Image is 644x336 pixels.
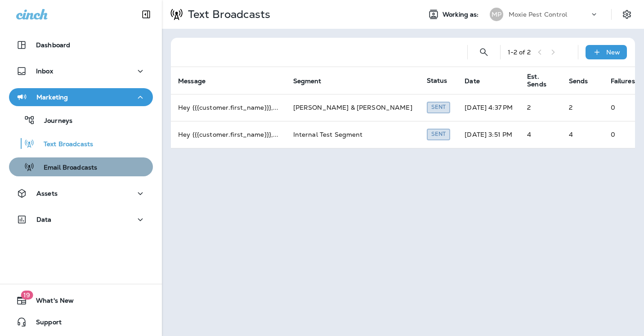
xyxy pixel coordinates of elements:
button: Dashboard [9,36,153,54]
span: Date [465,77,480,85]
p: Text Broadcasts [184,8,270,21]
button: Support [9,313,153,331]
span: Message [178,77,217,85]
p: Journeys [35,117,72,125]
td: Hey {{{customer.first_name}}}, ... [171,94,286,121]
span: Support [27,318,62,329]
button: Text Broadcasts [9,134,153,153]
span: Date [465,77,492,85]
span: Created by Jason Munk [427,103,451,111]
span: Est. Sends [527,73,558,88]
td: 2 [562,94,604,121]
p: Text Broadcasts [35,140,93,149]
button: Inbox [9,62,153,80]
span: Segment [293,77,322,85]
button: Email Broadcasts [9,157,153,176]
p: Dashboard [36,41,70,49]
p: Data [36,216,52,223]
td: [DATE] 3:51 PM [457,121,520,148]
button: Search Text Broadcasts [475,43,493,61]
p: Email Broadcasts [35,164,97,172]
div: Sent [427,129,451,140]
button: Marketing [9,88,153,106]
td: 4 [562,121,604,148]
span: Sends [569,77,588,85]
span: Sends [569,77,600,85]
button: Collapse Sidebar [134,5,159,23]
span: Message [178,77,206,85]
span: Failures [611,77,635,85]
button: 19What's New [9,291,153,309]
span: Est. Sends [527,73,546,88]
span: 19 [21,291,33,300]
button: Settings [619,6,635,22]
p: Assets [36,190,58,197]
td: [PERSON_NAME] & [PERSON_NAME] [286,94,420,121]
span: Segment [293,77,333,85]
p: New [606,49,620,56]
button: Assets [9,184,153,202]
td: 4 [520,121,562,148]
td: [DATE] 4:37 PM [457,94,520,121]
p: Moxie Pest Control [509,11,568,18]
td: 2 [520,94,562,121]
button: Journeys [9,111,153,130]
div: 1 - 2 of 2 [508,49,531,56]
p: Marketing [36,94,68,101]
span: Working as: [443,11,481,18]
span: What's New [27,297,74,308]
div: MP [490,8,503,21]
td: Internal Test Segment [286,121,420,148]
span: Created by Jason Munk [427,130,451,138]
button: Data [9,211,153,228]
p: Inbox [36,67,53,75]
div: Sent [427,102,451,113]
span: Status [427,76,447,85]
td: Hey {{{customer.first_name}}}, ... [171,121,286,148]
